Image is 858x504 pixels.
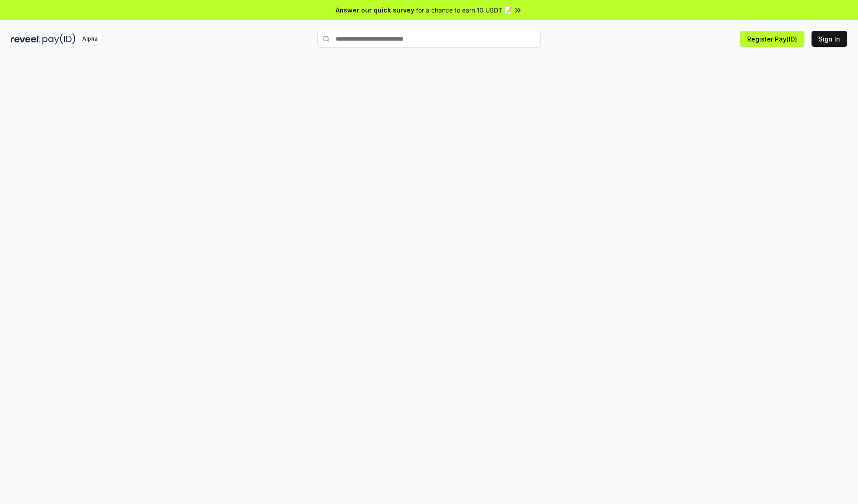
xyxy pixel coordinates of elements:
button: Register Pay(ID) [740,31,804,47]
img: pay_id [42,33,76,45]
img: reveel_dark [11,33,41,45]
div: Alpha [77,33,102,45]
button: Sign In [812,31,847,47]
span: Answer our quick survey [336,5,414,15]
span: for a chance to earn 10 USDT 📝 [416,5,512,15]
